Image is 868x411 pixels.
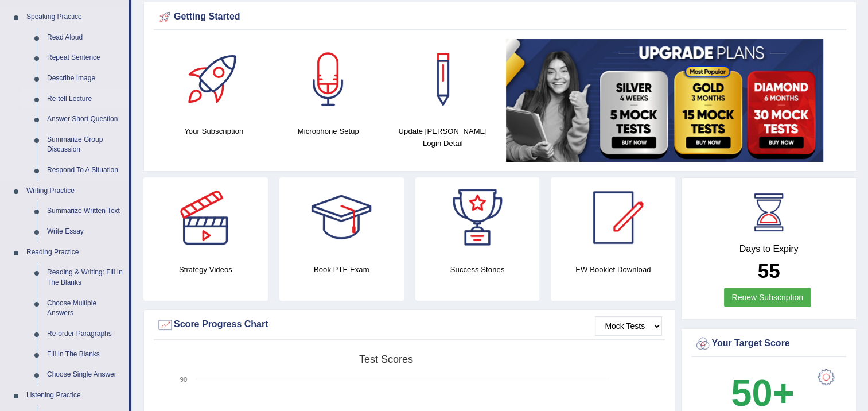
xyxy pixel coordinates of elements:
a: Renew Subscription [724,288,811,307]
h4: Your Subscription [162,125,266,137]
h4: Book PTE Exam [279,263,404,276]
h4: Strategy Videos [143,263,268,276]
h4: Success Stories [415,263,540,276]
a: Re-order Paragraphs [42,324,129,344]
a: Summarize Written Text [42,201,129,222]
tspan: Test scores [359,354,413,365]
a: Writing Practice [21,181,129,201]
h4: Update [PERSON_NAME] Login Detail [391,125,495,149]
a: Speaking Practice [21,7,129,28]
h4: Microphone Setup [277,125,380,137]
h4: Days to Expiry [694,244,843,254]
img: small5.jpg [506,39,823,162]
a: Fill In The Blanks [42,344,129,365]
div: Getting Started [157,9,843,26]
a: Re-tell Lecture [42,89,129,110]
a: Reading Practice [21,242,129,263]
a: Describe Image [42,68,129,89]
a: Respond To A Situation [42,160,129,181]
a: Reading & Writing: Fill In The Blanks [42,262,129,293]
a: Answer Short Question [42,109,129,130]
text: 90 [180,376,187,383]
div: Score Progress Chart [157,316,662,334]
a: Choose Multiple Answers [42,293,129,324]
a: Listening Practice [21,385,129,406]
b: 55 [758,259,780,282]
a: Choose Single Answer [42,365,129,385]
a: Repeat Sentence [42,48,129,68]
a: Summarize Group Discussion [42,130,129,160]
a: Read Aloud [42,28,129,48]
div: Your Target Score [694,335,843,352]
h4: EW Booklet Download [551,263,675,276]
a: Write Essay [42,222,129,242]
